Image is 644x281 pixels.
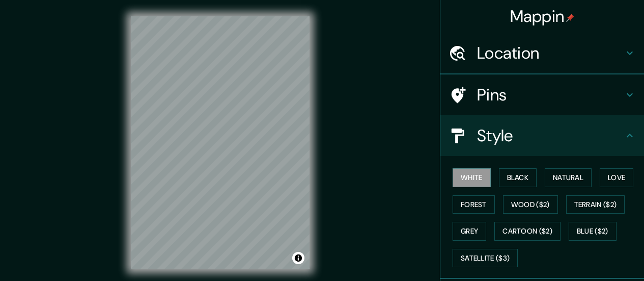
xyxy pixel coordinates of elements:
[440,74,644,115] div: Pins
[477,43,624,63] h4: Location
[440,115,644,156] div: Style
[453,249,518,268] button: Satellite ($3)
[569,222,617,241] button: Blue ($2)
[499,168,537,187] button: Black
[503,195,558,214] button: Wood ($2)
[566,14,574,22] img: pin-icon.png
[477,125,624,146] h4: Style
[477,85,624,105] h4: Pins
[453,195,495,214] button: Forest
[453,168,491,187] button: White
[545,168,592,187] button: Natural
[600,168,633,187] button: Love
[566,195,625,214] button: Terrain ($2)
[440,33,644,73] div: Location
[494,222,561,241] button: Cartoon ($2)
[453,222,486,241] button: Grey
[131,16,310,269] canvas: Map
[510,6,575,27] h4: Mappin
[292,252,304,264] button: Toggle attribution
